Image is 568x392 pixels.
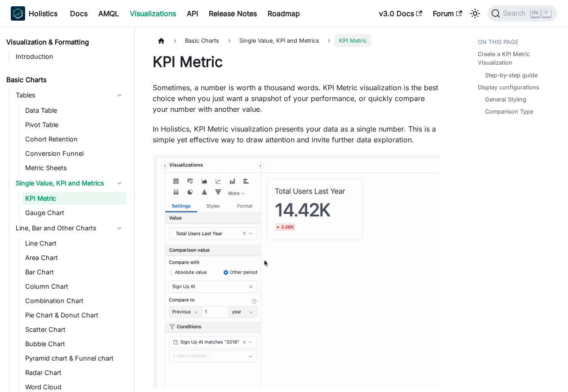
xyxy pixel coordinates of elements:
a: Visualizations [124,6,181,21]
a: Release Notes [203,6,262,21]
a: Bubble Chart [22,338,127,350]
a: Step-by-step guide [485,71,537,79]
button: Switch between dark and light mode (currently light mode) [468,6,482,21]
a: AMQL [93,6,124,21]
a: General Styling [485,95,526,104]
span: Search [500,9,531,18]
a: Comparison Type [485,107,533,116]
a: Roadmap [262,6,305,21]
a: Radar Chart [22,366,127,379]
a: Column Chart [22,280,127,293]
a: v3.0 Docs [374,6,427,21]
a: Create a KPI Metric Visualization [478,50,554,67]
a: Visualization & Formatting [4,36,127,48]
a: Line, Bar and Other Charts [13,221,127,235]
a: Pie Chart & Donut Chart [22,309,127,322]
a: Data Table [22,104,127,117]
a: HolisticsHolistics [11,6,57,21]
a: Conversion Funnel [22,147,127,160]
a: Introduction [13,50,127,63]
a: Pyramid chart & Funnel chart [22,352,127,365]
b: Holistics [29,8,57,19]
a: Pivot Table [22,119,127,131]
a: Line Chart [22,237,127,250]
a: Scatter Chart [22,323,127,336]
a: Docs [65,6,93,21]
a: Display configurations [478,83,539,92]
img: Holistics [11,6,25,21]
a: KPI Metric [22,192,127,205]
p: In Holistics, KPI Metric visualization presents your data as a single number. This is a simple ye... [153,123,442,145]
a: Home page [153,34,170,47]
span: KPI Metric [335,34,371,47]
a: Bar Chart [22,266,127,278]
nav: Breadcrumbs [153,34,442,47]
kbd: K [542,9,551,17]
a: Cohort Retention [22,133,127,145]
a: Metric Sheets [22,162,127,174]
a: Gauge Chart [22,207,127,219]
button: Search (Ctrl+K) [488,5,557,22]
a: Area Chart [22,251,127,264]
a: API [181,6,203,21]
p: Sometimes, a number is worth a thousand words. KPI Metric visualization is the best choice when y... [153,82,442,115]
span: Single Value, KPI and Metrics [235,34,324,47]
a: Tables [13,88,127,102]
a: Forum [427,6,467,21]
span: Basic Charts [181,34,224,47]
a: Combination Chart [22,295,127,307]
h1: KPI Metric [153,53,442,71]
a: Single Value, KPI and Metrics [13,176,127,190]
a: Basic Charts [4,74,127,86]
